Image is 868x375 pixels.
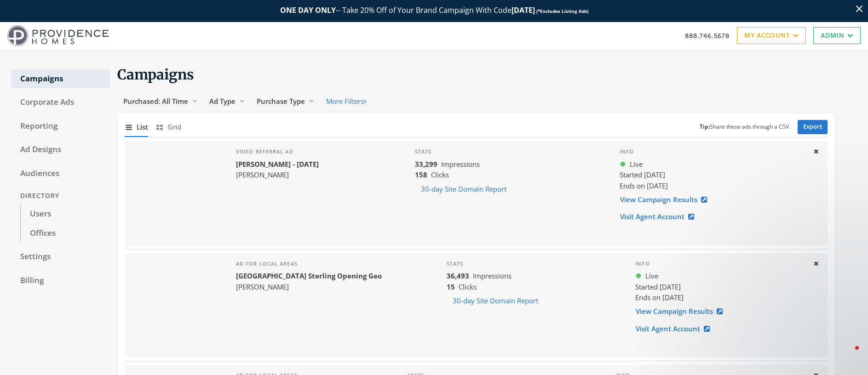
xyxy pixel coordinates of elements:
button: Purchase Type [251,93,320,110]
span: Impressions [441,159,480,169]
h4: Video Referral Ad [236,148,319,155]
button: Ad Type [203,93,251,110]
img: Adwerx [7,25,109,46]
div: Started [DATE] [620,170,805,180]
a: Corporate Ads [11,93,110,112]
span: Clicks [431,170,449,179]
button: More Filters [320,93,372,110]
button: Purchased: All Time [117,93,203,110]
button: 30-day Site Domain Report [415,181,512,198]
div: Started [DATE] [635,282,805,292]
span: Live [645,271,658,281]
span: Ends on [DATE] [620,181,668,190]
span: Grid [167,122,181,132]
button: 30-day Site Domain Report [447,292,544,309]
button: Grid [155,117,181,137]
a: Campaigns [11,69,110,89]
b: [PERSON_NAME] - [DATE] [236,159,319,169]
b: 158 [415,170,427,179]
b: [GEOGRAPHIC_DATA] Sterling Opening Geo [236,271,382,280]
a: Ad Designs [11,140,110,159]
a: Visit Agent Account [635,320,716,337]
a: 888.746.5678 [685,31,730,40]
iframe: Intercom live chat [837,344,859,366]
a: Settings [11,247,110,267]
h4: Info [620,148,805,155]
button: List [125,117,148,137]
div: Directory [11,187,110,205]
div: [PERSON_NAME] [236,282,382,292]
a: Users [20,205,110,224]
span: Ad Type [209,97,236,106]
a: Visit Agent Account [620,208,700,225]
a: View Campaign Results [620,191,713,208]
a: Offices [20,224,110,243]
span: Campaigns [117,66,194,83]
a: Billing [11,271,110,290]
a: Export [798,120,828,134]
h4: Stats [447,261,621,267]
span: Purchase Type [257,97,305,106]
b: 36,493 [447,271,469,280]
span: List [137,122,148,132]
h4: Ad for local areas [236,261,382,267]
a: My Account [737,27,806,44]
a: Admin [813,27,861,44]
a: View Campaign Results [635,303,729,320]
h4: Info [635,261,805,267]
span: Purchased: All Time [123,97,188,106]
a: Reporting [11,117,110,136]
small: Share these ads through a CSV. [700,123,790,131]
a: Audiences [11,164,110,183]
h4: Stats [415,148,605,155]
span: Ends on [DATE] [635,293,684,302]
b: Tip: [700,123,710,131]
b: 33,299 [415,159,437,169]
span: Impressions [473,271,512,280]
span: Clicks [459,282,477,291]
span: Live [630,159,643,170]
b: 15 [447,282,455,291]
div: [PERSON_NAME] [236,170,319,180]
